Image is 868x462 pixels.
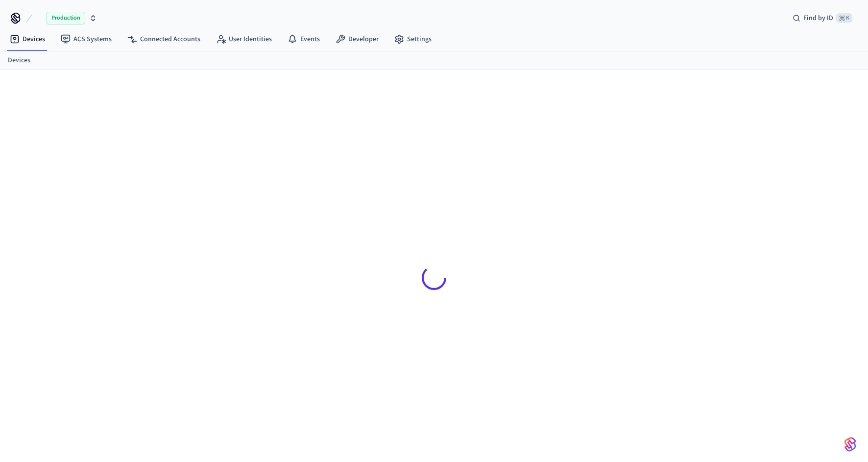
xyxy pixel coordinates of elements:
a: ACS Systems [53,30,120,48]
a: Devices [2,30,53,48]
a: Devices [8,55,30,66]
span: ⌘ K [836,13,852,23]
a: Settings [386,30,439,48]
a: Connected Accounts [120,30,208,48]
a: Events [280,30,328,48]
span: Production [46,12,85,24]
a: User Identities [208,30,280,48]
span: Find by ID [803,13,833,23]
a: Developer [328,30,386,48]
div: Find by ID⌘ K [785,9,860,27]
img: SeamLogoGradient.69752ec5.svg [844,437,856,452]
